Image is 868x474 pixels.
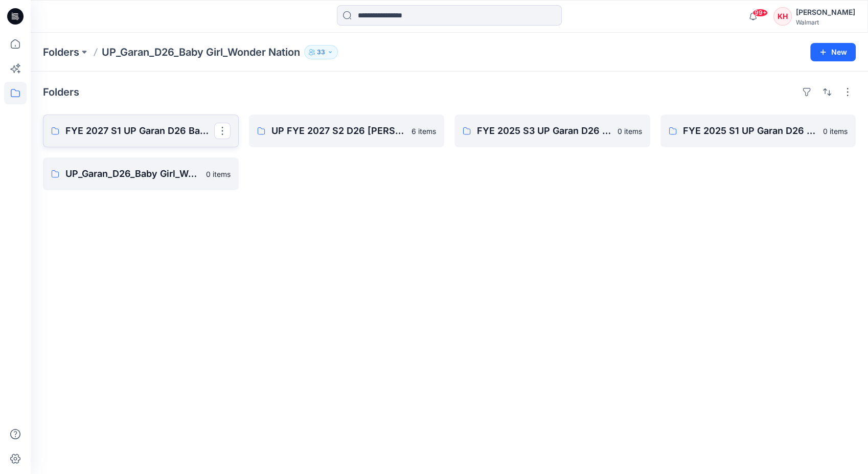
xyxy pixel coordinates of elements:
[65,167,200,181] p: UP_Garan_D26_Baby Girl_Wonder Nation Board
[454,115,650,147] a: FYE 2025 S3 UP Garan D26 Baby Girl0 items
[773,7,792,26] div: KH
[43,86,79,98] h4: Folders
[304,45,338,59] button: 33
[102,45,300,59] p: UP_Garan_D26_Baby Girl_Wonder Nation
[660,115,856,147] a: FYE 2025 S1 UP Garan D26 Baby Girl0 items
[752,9,768,17] span: 99+
[65,124,214,138] p: FYE 2027 S1 UP Garan D26 Baby Girl
[477,124,611,138] p: FYE 2025 S3 UP Garan D26 Baby Girl
[43,115,239,147] a: FYE 2027 S1 UP Garan D26 Baby Girl
[823,126,848,137] p: 0 items
[810,43,856,61] button: New
[43,45,79,59] a: Folders
[271,124,406,138] p: UP FYE 2027 S2 D26 [PERSON_NAME]
[618,126,642,137] p: 0 items
[683,124,817,138] p: FYE 2025 S1 UP Garan D26 Baby Girl
[206,169,231,179] p: 0 items
[796,6,855,18] div: [PERSON_NAME]
[43,157,239,190] a: UP_Garan_D26_Baby Girl_Wonder Nation Board0 items
[249,115,445,147] a: UP FYE 2027 S2 D26 [PERSON_NAME]6 items
[317,47,325,58] p: 33
[796,18,855,26] div: Walmart
[412,126,436,137] p: 6 items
